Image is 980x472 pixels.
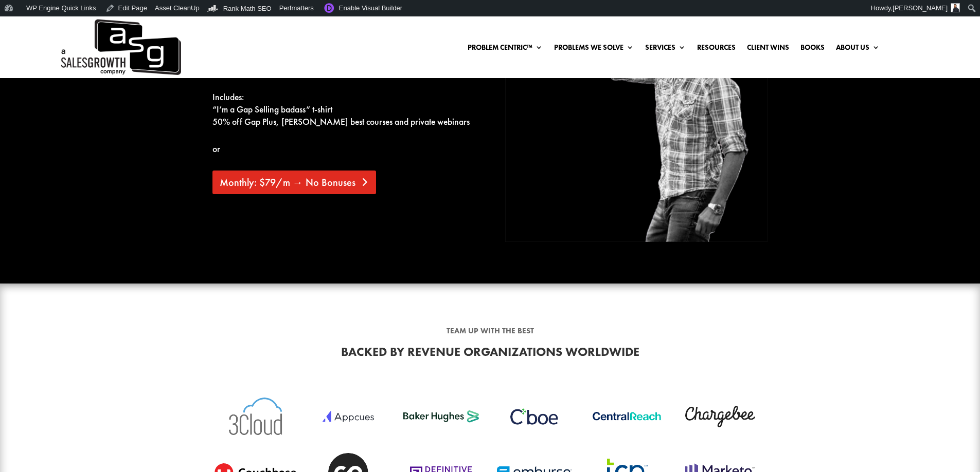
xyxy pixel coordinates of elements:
[554,44,634,55] a: Problems We Solve
[212,171,376,194] a: Monthly: $79/m → No Bonuses
[212,325,768,363] div: Team up with the best
[893,4,948,12] span: [PERSON_NAME]
[212,346,768,363] h3: Backed by revenue organizations worldwide
[59,16,181,78] a: A Sales Growth Company Logo
[28,65,36,73] img: tab_domain_overview_orange.svg
[836,44,880,55] a: About Us
[468,44,543,55] a: Problem Centric™
[223,5,272,12] span: Rank Math SEO
[114,66,173,72] div: Keywords by Traffic
[212,391,300,442] img: 3cloud logo
[584,391,672,442] img: Central Reach logo
[678,391,765,442] img: Chargebee logo
[800,44,825,55] a: Books
[16,27,25,35] img: website_grey.svg
[102,65,111,73] img: tab_keywords_by_traffic_grey.svg
[747,44,789,55] a: Client Wins
[212,143,475,156] p: or
[212,91,475,104] div: Includes:
[645,44,686,55] a: Services
[697,44,736,55] a: Resources
[16,16,25,25] img: logo_orange.svg
[305,391,393,442] img: Appcues logo
[398,391,486,442] img: Baker-Hughes-logo
[491,391,579,442] img: Cboe-logo
[59,16,181,78] img: ASG Co. Logo
[212,104,475,116] div: “I’m a Gap Selling badass” t-shirt
[39,66,92,72] div: Domain Overview
[27,27,113,35] div: Domain: [DOMAIN_NAME]
[29,16,50,25] div: v 4.0.25
[212,116,475,128] div: 50% off Gap Plus, [PERSON_NAME] best courses and private webinars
